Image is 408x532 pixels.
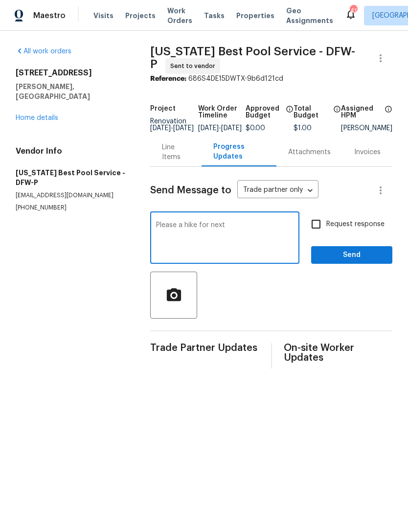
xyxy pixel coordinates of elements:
h5: Total Budget [294,105,331,119]
span: Renovation [150,118,194,132]
span: Projects [125,11,156,21]
span: Send Message to [150,185,231,195]
h5: Project [150,105,176,112]
h2: [STREET_ADDRESS] [16,68,127,78]
span: Request response [326,219,385,230]
span: Properties [236,11,274,21]
h5: Assigned HPM [341,105,382,119]
h5: [US_STATE] Best Pool Service - DFW-P [16,168,127,187]
span: The total cost of line items that have been approved by both Opendoor and the Trade Partner. This... [286,105,294,125]
span: [DATE] [198,125,219,132]
span: The hpm assigned to this work order. [385,105,392,125]
span: On-site Worker Updates [284,343,393,363]
a: Home details [16,115,58,121]
p: [PHONE_NUMBER] [16,204,127,212]
b: Reference: [150,75,186,82]
span: Trade Partner Updates [150,343,259,353]
textarea: Please a hike for next [156,222,294,256]
h4: Vendor Info [16,146,127,156]
span: Visits [93,11,113,21]
h5: [PERSON_NAME], [GEOGRAPHIC_DATA] [16,82,127,101]
button: Send [311,246,392,264]
div: Attachments [288,147,331,157]
div: [PERSON_NAME] [341,125,392,132]
p: [EMAIL_ADDRESS][DOMAIN_NAME] [16,191,127,200]
span: The total cost of line items that have been proposed by Opendoor. This sum includes line items th... [333,105,341,125]
a: All work orders [16,48,71,55]
span: Send [319,249,385,261]
span: Tasks [204,12,225,19]
span: - [198,125,242,132]
span: Geo Assignments [286,6,333,25]
span: $1.00 [294,125,312,132]
span: Maestro [33,11,66,21]
span: [DATE] [173,125,194,132]
div: Line Items [162,142,189,162]
div: Progress Updates [213,142,265,162]
div: Invoices [354,147,381,157]
h5: Approved Budget [246,105,283,119]
span: Work Orders [167,6,192,25]
span: $0.00 [246,125,265,132]
span: [US_STATE] Best Pool Service - DFW-P [150,46,355,70]
div: 41 [350,6,357,16]
div: Trade partner only [237,183,318,199]
div: 686S4DE15DWTX-9b6d121cd [150,74,392,84]
span: [DATE] [221,125,242,132]
h5: Work Order Timeline [198,105,246,119]
span: Sent to vendor [170,61,219,71]
span: [DATE] [150,125,171,132]
span: - [150,125,194,132]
